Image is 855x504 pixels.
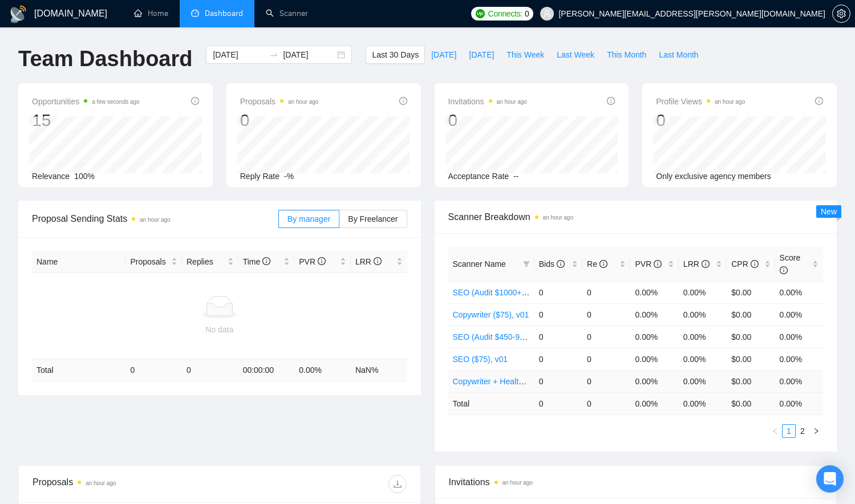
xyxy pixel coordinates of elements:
span: Dashboard [205,9,243,18]
h1: Team Dashboard [18,46,192,72]
td: 0.00% [775,370,823,392]
td: $0.00 [727,348,775,370]
li: Previous Page [768,424,782,438]
span: Scanner Name [453,259,506,269]
div: 0 [448,109,527,131]
time: an hour ago [503,479,533,486]
li: 2 [796,424,809,438]
td: 0 [582,303,630,326]
span: info-circle [780,266,788,274]
span: Invitations [448,95,527,108]
span: info-circle [599,260,607,268]
td: $0.00 [727,326,775,348]
td: $ 0.00 [727,392,775,414]
span: Last Week [557,48,594,61]
button: download [388,475,407,493]
td: 0 [534,281,582,303]
button: Last Month [653,46,704,64]
button: This Week [500,46,550,64]
td: 0.00% [679,348,727,370]
td: 0 [534,348,582,370]
span: filter [523,261,530,267]
button: Last Week [550,46,601,64]
time: an hour ago [140,217,170,223]
td: 0.00 % [775,392,823,414]
span: user [543,10,551,18]
li: 1 [782,424,796,438]
a: homeHome [134,9,168,18]
span: Reply Rate [240,172,279,181]
span: info-circle [815,97,823,105]
a: searchScanner [266,9,308,18]
a: setting [832,9,850,18]
span: PVR [299,257,326,266]
div: 0 [656,109,745,131]
time: an hour ago [288,99,318,105]
td: 00:00:00 [238,359,295,381]
span: LRR [683,259,710,269]
span: Invitations [449,475,823,489]
td: 0 [582,326,630,348]
span: Profile Views [656,95,745,108]
li: Next Page [809,424,823,438]
time: a few seconds ago [92,99,139,105]
span: Connects: [488,7,522,20]
a: 2 [796,425,809,437]
span: Only exclusive agency members [656,172,771,181]
span: PVR [635,259,662,269]
span: info-circle [374,257,382,265]
span: [DATE] [469,48,494,61]
img: upwork-logo.png [476,9,485,18]
td: 0.00% [679,281,727,303]
span: Last 30 Days [372,48,419,61]
td: NaN % [351,359,407,381]
td: 0.00% [775,348,823,370]
td: Total [448,392,534,414]
td: $0.00 [727,281,775,303]
span: Proposals [240,95,319,108]
input: End date [283,48,335,61]
td: 0 [582,281,630,303]
span: -% [284,172,294,181]
div: Proposals [33,475,220,493]
td: $0.00 [727,303,775,326]
time: an hour ago [715,99,745,105]
td: 0 [534,370,582,392]
span: This Month [607,48,646,61]
time: an hour ago [543,214,573,221]
span: to [269,50,278,59]
span: download [389,479,406,489]
span: Score [780,253,801,275]
div: No data [37,323,403,336]
td: 0.00 % [294,359,351,381]
span: CPR [731,259,758,269]
span: right [813,428,820,434]
td: 0.00% [775,281,823,303]
a: SEO (Audit $450-999), v01 [453,332,549,342]
td: 0.00 % [679,392,727,414]
span: Relevance [32,172,70,181]
td: $0.00 [727,370,775,392]
button: right [809,424,823,438]
img: logo [9,5,27,23]
span: info-circle [702,260,710,268]
span: -- [513,172,518,181]
th: Proposals [125,251,182,273]
td: 0.00% [630,326,678,348]
span: setting [833,9,850,18]
a: Copywriter ($75), v01 [453,310,529,319]
a: SEO (Audit $1000+), v01 [453,288,542,297]
span: Acceptance Rate [448,172,509,181]
input: Start date [213,48,265,61]
span: Proposal Sending Stats [32,212,278,226]
div: 0 [240,109,319,131]
span: info-circle [399,97,407,105]
td: 0.00% [630,281,678,303]
span: info-circle [751,260,759,268]
span: Replies [187,255,225,268]
td: 0.00% [679,303,727,326]
span: info-circle [557,260,565,268]
button: Last 30 Days [366,46,425,64]
th: Replies [182,251,238,273]
span: By Freelancer [348,214,398,223]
